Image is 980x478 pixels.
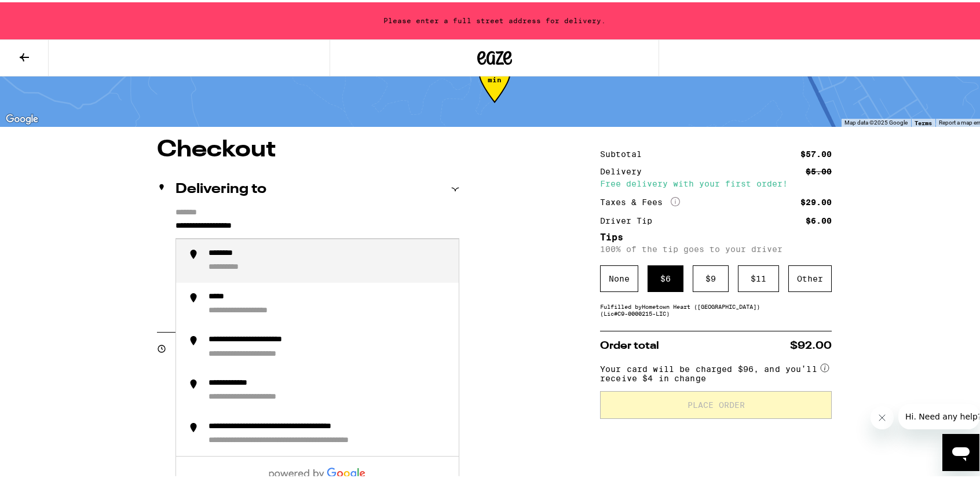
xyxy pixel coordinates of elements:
iframe: Button to launch messaging window [942,432,979,469]
span: Your card will be charged $96, and you’ll receive $4 in change [600,358,818,381]
div: None [600,263,638,290]
iframe: Message from company [898,402,979,427]
h2: Delivering to [175,180,266,194]
img: Google [3,110,41,125]
p: 100% of the tip goes to your driver [600,242,832,251]
div: Free delivery with your first order! [600,177,832,185]
iframe: Close message [871,404,894,427]
span: Order total [600,338,659,349]
div: Subtotal [600,148,650,156]
span: Hi. Need any help? [7,8,83,17]
span: Map data ©2025 Google [844,117,908,123]
div: Fulfilled by Hometown Heart ([GEOGRAPHIC_DATA]) (Lic# C9-0000215-LIC ) [600,301,832,315]
div: $5.00 [806,165,832,173]
div: $6.00 [806,214,832,222]
div: Delivery [600,165,650,173]
div: $ 11 [738,263,779,290]
a: Terms [915,117,932,124]
span: $92.00 [790,338,832,349]
div: Driver Tip [600,214,660,222]
div: 50-129 min [479,66,510,110]
div: $ 6 [648,263,683,290]
span: Place Order [688,399,745,407]
div: Taxes & Fees [600,195,680,205]
h5: Tips [600,231,832,240]
button: Place Order [600,389,832,417]
div: $57.00 [800,148,832,156]
h1: Checkout [157,136,459,159]
div: $ 9 [693,263,729,290]
a: Open this area in Google Maps (opens a new window) [3,110,41,125]
div: Other [788,263,832,290]
div: $29.00 [800,196,832,204]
